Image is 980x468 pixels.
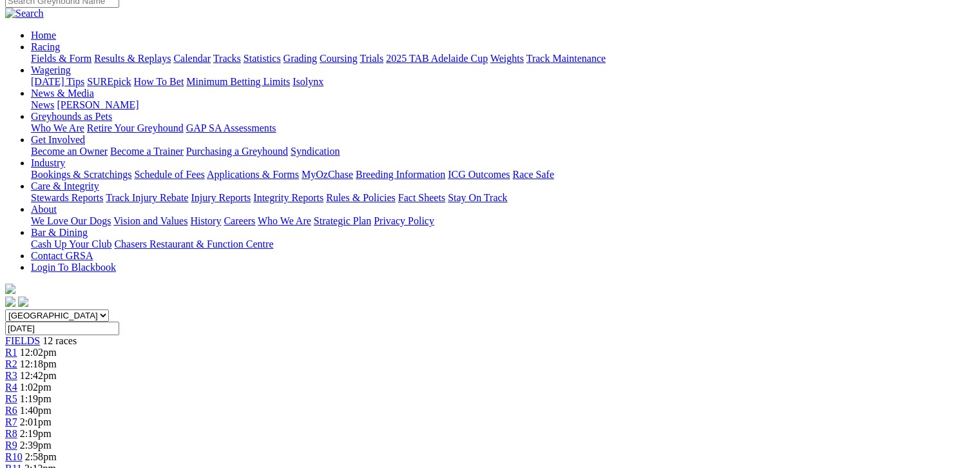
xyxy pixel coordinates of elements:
[31,239,975,250] div: Bar & Dining
[31,215,975,227] div: About
[31,122,84,133] a: Who We Are
[5,322,119,335] input: Select date
[110,146,184,157] a: Become a Trainer
[31,215,111,226] a: We Love Our Dogs
[106,192,188,203] a: Track Injury Rebate
[31,157,65,168] a: Industry
[20,416,52,427] span: 2:01pm
[31,192,103,203] a: Stewards Reports
[244,53,281,64] a: Statistics
[87,76,131,87] a: SUREpick
[386,53,488,64] a: 2025 TAB Adelaide Cup
[512,169,553,180] a: Race Safe
[291,146,340,157] a: Syndication
[20,405,52,416] span: 1:40pm
[31,76,84,87] a: [DATE] Tips
[31,53,91,64] a: Fields & Form
[5,347,17,358] a: R1
[25,451,57,462] span: 2:58pm
[134,76,184,87] a: How To Bet
[213,53,241,64] a: Tracks
[31,76,975,88] div: Wagering
[31,88,94,99] a: News & Media
[31,204,57,215] a: About
[20,428,52,439] span: 2:19pm
[207,169,299,180] a: Applications & Forms
[20,347,57,358] span: 12:02pm
[31,262,116,273] a: Login To Blackbook
[5,358,17,369] a: R2
[18,297,28,307] img: twitter.svg
[5,393,17,404] a: R5
[186,76,290,87] a: Minimum Betting Limits
[448,169,510,180] a: ICG Outcomes
[448,192,507,203] a: Stay On Track
[360,53,383,64] a: Trials
[5,416,17,427] a: R7
[20,382,52,393] span: 1:02pm
[191,192,251,203] a: Injury Reports
[20,393,52,404] span: 1:19pm
[186,122,276,133] a: GAP SA Assessments
[5,370,17,381] a: R3
[31,64,71,75] a: Wagering
[31,250,93,261] a: Contact GRSA
[31,111,112,122] a: Greyhounds as Pets
[5,297,15,307] img: facebook.svg
[113,215,187,226] a: Vision and Values
[293,76,323,87] a: Isolynx
[31,53,975,64] div: Racing
[5,405,17,416] a: R6
[186,146,288,157] a: Purchasing a Greyhound
[5,284,15,294] img: logo-grsa-white.png
[398,192,445,203] a: Fact Sheets
[31,146,108,157] a: Become an Owner
[31,41,60,52] a: Racing
[190,215,221,226] a: History
[283,53,317,64] a: Grading
[5,335,40,346] a: FIELDS
[31,169,975,180] div: Industry
[5,440,17,451] a: R9
[173,53,211,64] a: Calendar
[31,30,56,41] a: Home
[31,180,99,191] a: Care & Integrity
[43,335,77,346] span: 12 races
[326,192,396,203] a: Rules & Policies
[5,382,17,393] a: R4
[526,53,606,64] a: Track Maintenance
[20,370,57,381] span: 12:42pm
[258,215,311,226] a: Who We Are
[20,358,57,369] span: 12:18pm
[374,215,434,226] a: Privacy Policy
[356,169,445,180] a: Breeding Information
[31,99,54,110] a: News
[490,53,524,64] a: Weights
[134,169,204,180] a: Schedule of Fees
[224,215,255,226] a: Careers
[5,428,17,439] a: R8
[320,53,358,64] a: Coursing
[20,440,52,451] span: 2:39pm
[5,451,23,462] a: R10
[87,122,184,133] a: Retire Your Greyhound
[31,146,975,157] div: Get Involved
[314,215,371,226] a: Strategic Plan
[31,169,131,180] a: Bookings & Scratchings
[31,122,975,134] div: Greyhounds as Pets
[31,227,88,238] a: Bar & Dining
[114,239,273,249] a: Chasers Restaurant & Function Centre
[253,192,323,203] a: Integrity Reports
[302,169,353,180] a: MyOzChase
